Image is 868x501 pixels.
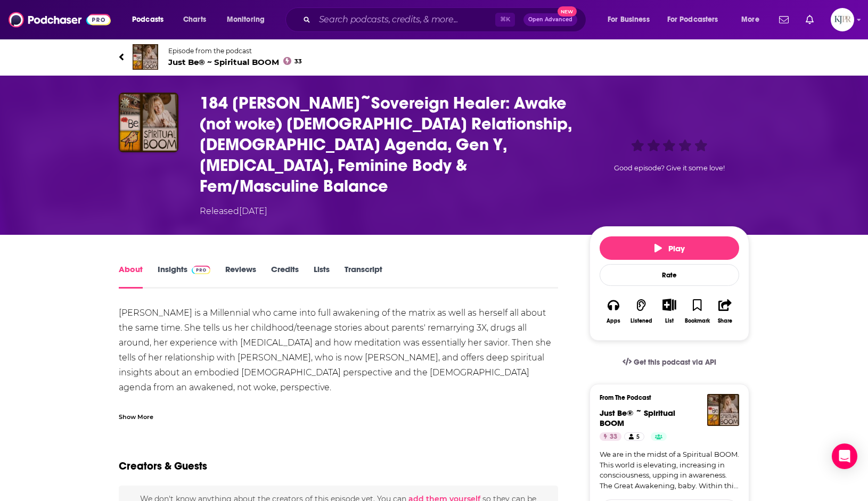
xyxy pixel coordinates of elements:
img: Podchaser Pro [192,266,210,274]
img: Podchaser - Follow, Share and Rate Podcasts [9,10,111,30]
span: New [558,6,577,17]
div: Rate [600,264,739,286]
a: Show notifications dropdown [775,11,793,29]
span: Get this podcast via API [634,358,716,367]
div: Released [DATE] [200,205,267,218]
button: Play [600,236,739,260]
img: User Profile [831,8,854,31]
span: Charts [183,12,206,27]
span: More [741,12,759,27]
div: Listened [630,318,652,324]
div: Search podcasts, credits, & more... [296,7,596,32]
span: 33 [294,59,302,64]
a: Credits [271,264,299,289]
button: Open AdvancedNew [523,13,577,26]
span: For Podcasters [667,12,718,27]
span: 33 [610,432,617,442]
a: We are in the midst of a Spiritual BOOM. This world is elevating, increasing in consciousness, up... [600,449,739,491]
img: 184 Victoria Pippo~Sovereign Healer: Awake (not woke) Transgender Relationship, Transgender Agend... [119,93,178,152]
span: Good episode? Give it some love! [614,164,725,172]
span: ⌘ K [495,13,515,27]
div: Share [718,318,732,324]
h1: 184 Victoria Pippo~Sovereign Healer: Awake (not woke) Transgender Relationship, Transgender Agend... [200,93,572,196]
h3: From The Podcast [600,394,731,401]
span: Logged in as KJPRpodcast [831,8,854,31]
img: Just Be® ~ Spiritual BOOM [707,394,739,426]
a: Transcript [345,264,382,289]
a: Lists [314,264,330,289]
button: Apps [600,292,627,331]
button: Listened [627,292,655,331]
button: open menu [600,11,663,28]
a: 33 [600,432,621,441]
span: 5 [636,432,640,442]
a: Show notifications dropdown [801,11,818,29]
a: Reviews [225,264,256,289]
div: Bookmark [685,318,710,324]
span: Episode from the podcast [168,47,302,55]
span: Just Be® ~ Spiritual BOOM [168,57,302,67]
div: Apps [607,318,620,324]
div: Open Intercom Messenger [832,443,857,469]
button: Show More Button [658,299,680,310]
a: Get this podcast via API [614,349,725,375]
a: Just Be® ~ Spiritual BOOM [600,408,675,428]
a: 5 [624,432,644,441]
button: Show profile menu [831,8,854,31]
span: For Business [608,12,650,27]
div: Show More ButtonList [656,292,683,331]
div: List [665,317,674,324]
a: InsightsPodchaser Pro [158,264,210,289]
button: Bookmark [683,292,711,331]
button: Share [711,292,739,331]
button: open menu [660,11,734,28]
button: open menu [734,11,773,28]
h2: Creators & Guests [119,459,207,473]
span: Monitoring [227,12,265,27]
span: Podcasts [132,12,163,27]
a: About [119,264,143,289]
a: Just Be® ~ Spiritual BOOMEpisode from the podcastJust Be® ~ Spiritual BOOM33 [119,44,434,70]
input: Search podcasts, credits, & more... [315,11,495,28]
button: open menu [219,11,279,28]
span: Play [654,243,685,253]
span: Open Advanced [528,17,572,22]
a: Charts [176,11,212,28]
button: open menu [125,11,177,28]
img: Just Be® ~ Spiritual BOOM [133,44,158,70]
